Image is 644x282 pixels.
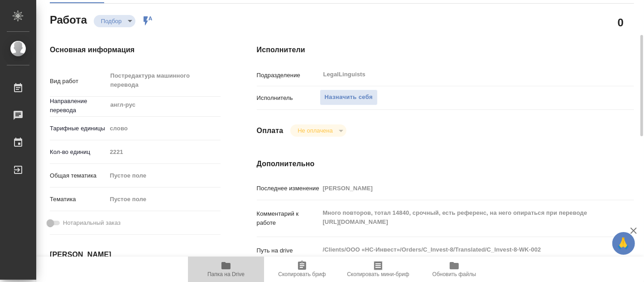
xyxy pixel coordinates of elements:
[257,209,320,228] p: Комментарий к работе
[340,257,416,282] button: Скопировать мини-бриф
[107,145,221,158] input: Пустое поле
[278,271,326,277] span: Скопировать бриф
[257,45,634,55] h4: Исполнители
[257,125,284,136] h4: Оплата
[50,195,107,204] p: Тематика
[63,218,120,228] span: Нотариальный заказ
[433,271,476,277] span: Обновить файлы
[347,271,409,277] span: Скопировать мини-бриф
[416,257,492,282] button: Обновить файлы
[107,192,221,207] div: Пустое поле
[257,158,634,169] h4: Дополнительно
[207,271,245,277] span: Папка на Drive
[618,15,624,30] h2: 0
[320,205,603,230] textarea: Много повторов, тотал 14840, срочный, есть референс, на него опираться при переводе [URL][DOMAIN_...
[257,94,320,103] p: Исполнитель
[98,17,125,25] button: Подбор
[612,232,635,255] button: 🙏
[616,234,631,253] span: 🙏
[320,182,603,195] input: Пустое поле
[94,15,135,27] div: Подбор
[50,11,87,27] h2: Работа
[257,184,320,193] p: Последнее изменение
[50,97,107,115] p: Направление перевода
[50,171,107,180] p: Общая тематика
[107,121,221,136] div: слово
[110,195,210,204] div: Пустое поле
[264,257,340,282] button: Скопировать бриф
[257,71,320,80] p: Подразделение
[290,124,346,137] div: Подбор
[325,92,373,103] span: Назначить себя
[188,257,264,282] button: Папка на Drive
[320,89,378,105] button: Назначить себя
[295,127,335,134] button: Не оплачена
[50,45,221,55] h4: Основная информация
[50,148,107,157] p: Кол-во единиц
[50,249,221,260] h4: [PERSON_NAME]
[50,77,107,86] p: Вид работ
[110,171,210,180] div: Пустое поле
[257,246,320,255] p: Путь на drive
[107,168,221,183] div: Пустое поле
[50,124,107,133] p: Тарифные единицы
[320,242,603,257] textarea: /Clients/ООО «НС-Инвест»/Orders/C_Invest-8/Translated/C_Invest-8-WK-002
